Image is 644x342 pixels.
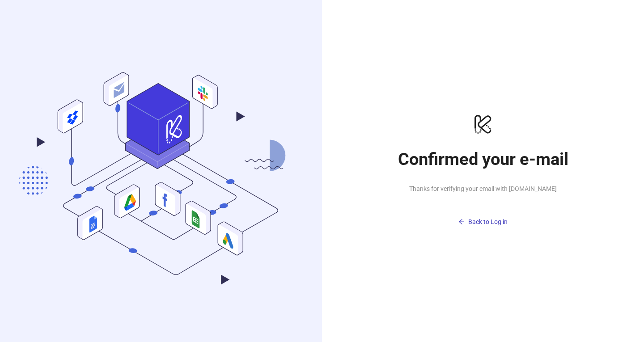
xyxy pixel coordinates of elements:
[458,219,465,225] span: arrow-left
[468,218,508,225] span: Back to Log in
[394,149,572,169] h1: Confirmed your e-mail
[394,201,572,229] a: Back to Log in
[394,184,572,194] span: Thanks for verifying your email with [DOMAIN_NAME]
[394,215,572,229] button: Back to Log in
